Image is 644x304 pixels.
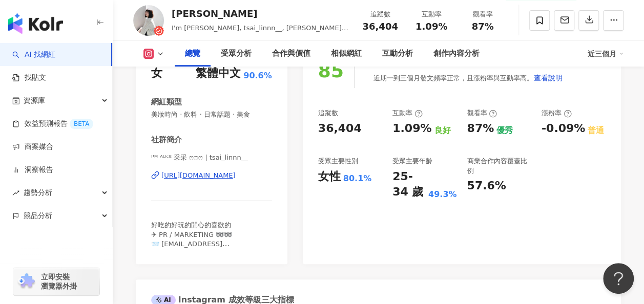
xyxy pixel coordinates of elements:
span: 查看說明 [534,74,563,82]
div: 良好 [434,125,450,136]
a: searchAI 找網紅 [12,50,55,60]
div: 網紅類型 [151,97,182,107]
div: 漲粉率 [542,108,572,118]
div: 女性 [318,169,341,185]
div: 追蹤數 [361,9,400,19]
button: 查看說明 [533,68,563,88]
div: 87% [467,121,494,137]
div: [URL][DOMAIN_NAME] [161,171,236,180]
span: ᴵ'ᴹ ᴬᴸᴵᶜᴱ 采采 ෆෆෆ | tsai_linnn__ [151,153,272,162]
span: 立即安裝 瀏覽器外掛 [41,272,77,291]
span: 好吃的好玩的開心的喜歡的 ✈ PR / MARKETING ➿️➿️ 📨 [EMAIL_ADDRESS][DOMAIN_NAME] [151,221,232,257]
div: 互動率 [412,9,451,19]
div: 85 [318,60,344,81]
div: 觀看率 [467,108,497,118]
div: 受眾主要年齡 [392,157,432,166]
div: 近期一到三個月發文頻率正常，且漲粉率與互動率高。 [373,68,563,88]
div: [PERSON_NAME] [172,7,349,20]
img: logo [8,13,63,34]
div: 繁體中文 [196,66,241,81]
img: chrome extension [16,273,36,290]
span: 90.6% [243,70,272,81]
span: 趨勢分析 [24,181,52,204]
div: 受眾主要性別 [318,157,358,166]
span: 資源庫 [24,89,45,112]
a: 洞察報告 [12,165,53,175]
div: 社群簡介 [151,135,182,145]
div: 49.3% [428,189,457,200]
div: 女 [151,66,162,81]
div: 近三個月 [588,46,624,62]
div: 80.1% [343,173,372,184]
span: I'm [PERSON_NAME], tsai_linnn__, [PERSON_NAME], 采采 [172,24,348,42]
div: 1.09% [392,121,431,137]
img: KOL Avatar [133,5,164,36]
div: 優秀 [496,125,513,136]
a: 效益預測報告BETA [12,119,93,129]
div: 受眾分析 [221,48,252,60]
div: 25-34 歲 [392,169,426,201]
div: 相似網紅 [331,48,362,60]
div: 追蹤數 [318,108,338,118]
div: 互動率 [392,108,423,118]
div: 合作與價值 [272,48,310,60]
span: 36,404 [362,21,398,32]
div: -0.09% [542,121,585,137]
div: 商業合作內容覆蓋比例 [467,157,531,175]
div: 普通 [588,125,604,136]
a: 商案媒合 [12,142,53,152]
div: 57.6% [467,178,506,194]
span: 1.09% [416,21,447,32]
span: 美妝時尚 · 飲料 · 日常話題 · 美食 [151,110,272,119]
span: rise [12,189,19,197]
div: 36,404 [318,121,362,137]
div: 觀看率 [463,9,502,19]
span: 87% [471,21,493,32]
div: 總覽 [185,48,200,60]
a: chrome extension立即安裝 瀏覽器外掛 [13,268,99,295]
iframe: Help Scout Beacon - Open [603,263,634,294]
a: 找貼文 [12,73,46,83]
a: [URL][DOMAIN_NAME] [151,171,272,180]
div: 互動分析 [382,48,413,60]
div: 創作內容分析 [433,48,480,60]
span: 競品分析 [24,204,52,227]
